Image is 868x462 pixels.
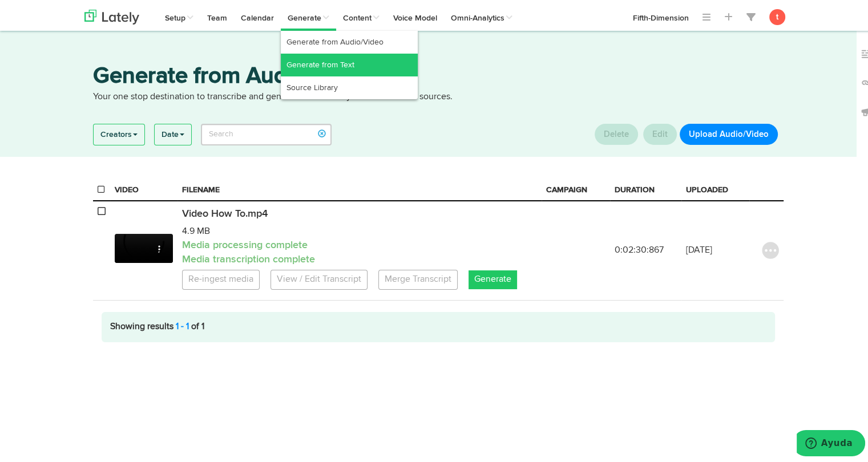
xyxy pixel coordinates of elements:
a: Generate [469,268,517,287]
button: Delete [595,121,638,143]
th: CAMPAIGN [542,177,609,198]
img: logo_lately_bg_light.svg [84,7,139,22]
th: VIDEO [110,177,177,198]
th: UPLOADED [681,177,749,198]
h3: Generate from Audio/Video [93,63,784,88]
p: Your one stop destination to transcribe and generate from all of your Audio/Video sources. [93,88,784,102]
a: Date [155,122,191,143]
button: Upload Audio/Video [680,121,778,143]
th: DURATION [610,177,681,198]
a: 1 - 1 [176,320,189,329]
span: 0:02:30:867 [615,244,664,253]
a: Generate from Audio/Video [281,29,418,51]
a: Generate from Text [281,51,418,74]
input: Search [201,121,332,143]
button: Edit [643,121,677,143]
a: Source Library [281,74,418,97]
span: 4.9 MB [182,225,210,234]
span: Video How To.mp4 [182,206,268,217]
a: View / Edit Transcript [271,268,368,287]
p: Media transcription complete [182,250,537,265]
iframe: Abre un widget desde donde se puede obtener más información [797,428,865,456]
a: Creators [94,122,144,143]
img: icon_menu_button.svg [762,240,779,257]
th: FILENAME [177,177,542,198]
p: Media processing complete [182,236,537,251]
a: Merge Transcript [378,268,458,287]
td: [DATE] [681,198,749,298]
span: Showing results of 1 [110,320,204,329]
span: Merge Transcript [385,273,451,282]
video: Your browser does not support HTML5 video. [115,232,173,261]
button: t [769,7,785,23]
a: Re-ingest media [182,268,260,287]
